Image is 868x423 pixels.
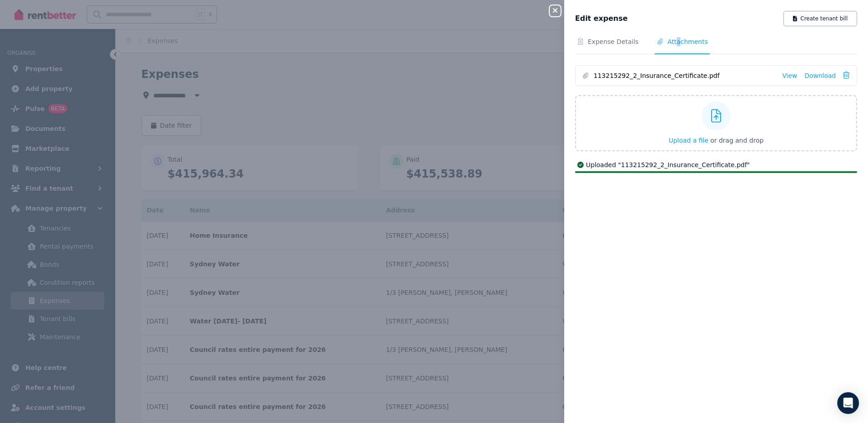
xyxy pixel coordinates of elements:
[837,392,859,414] div: Open Intercom Messenger
[710,137,764,144] span: or drag and drop
[669,137,708,144] span: Upload a file
[782,71,797,80] a: View
[669,136,764,145] button: Upload a file or drag and drop
[575,13,627,24] span: Edit expense
[594,71,775,80] span: 113215292_2_Insurance_Certificate.pdf
[783,11,857,26] button: Create tenant bill
[588,37,638,46] span: Expense Details
[575,160,857,169] div: Uploaded " 113215292_2_Insurance_Certificate.pdf "
[804,71,836,80] a: Download
[667,37,708,46] span: Attachments
[575,37,857,54] nav: Tabs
